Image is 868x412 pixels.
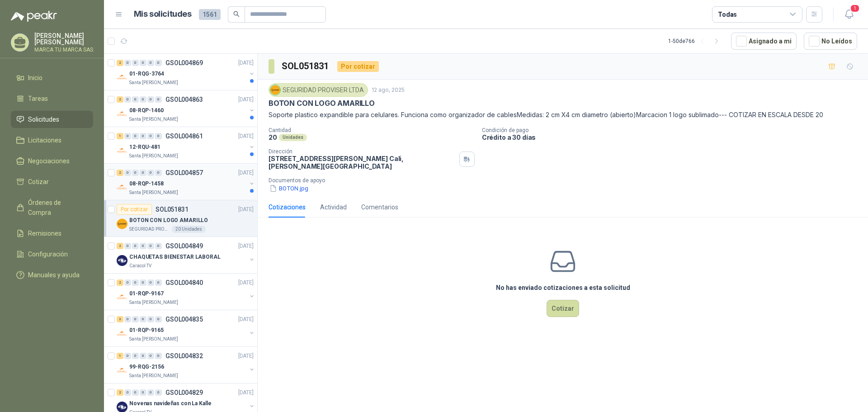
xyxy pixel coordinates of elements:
div: Por cotizar [337,61,379,72]
a: Negociaciones [11,152,93,170]
div: 1 [117,133,123,139]
div: 0 [140,133,146,139]
button: Asignado a mi [731,33,797,50]
img: Company Logo [117,365,127,376]
p: [DATE] [238,132,254,141]
p: Dirección [269,148,456,155]
p: 12 ago, 2025 [372,86,405,95]
div: 1 - 50 de 766 [668,34,724,48]
div: 20 Unidades [172,226,206,233]
img: Company Logo [117,182,127,193]
span: Licitaciones [28,135,61,145]
p: 01-RQG-3764 [129,70,164,78]
p: Caracol TV [129,262,151,270]
div: 0 [132,133,139,139]
a: Cotizar [11,173,93,190]
div: 0 [140,243,146,249]
span: Inicio [28,73,42,83]
h3: SOL051831 [282,59,330,73]
p: [DATE] [238,315,254,324]
div: 2 [117,60,123,66]
p: GSOL004863 [165,96,203,103]
a: Remisiones [11,225,93,242]
div: 0 [147,353,154,359]
span: 1561 [199,9,221,20]
div: 0 [140,170,146,176]
div: 3 [117,316,123,322]
p: Santa [PERSON_NAME] [129,299,178,306]
p: Documentos de apoyo [269,177,864,184]
p: 01-RQP-9167 [129,289,164,298]
a: 1 0 0 0 0 0 GSOL004832[DATE] Company Logo99-RQG-2156Santa [PERSON_NAME] [117,350,255,379]
button: BOTON.jpg [269,184,309,193]
p: 08-RQP-1458 [129,180,164,188]
div: 0 [147,316,154,322]
div: 0 [124,60,131,66]
div: 0 [140,353,146,359]
p: GSOL004829 [165,389,203,396]
button: Cotizar [547,300,579,317]
div: Unidades [279,134,307,141]
p: [DATE] [238,169,254,177]
a: Licitaciones [11,132,93,149]
div: 0 [147,96,154,103]
p: [DATE] [238,242,254,251]
p: 99-RQG-2156 [129,363,164,371]
p: GSOL004832 [165,353,203,359]
div: 0 [147,243,154,249]
p: GSOL004869 [165,60,203,66]
div: 2 [117,170,123,176]
div: 0 [124,243,131,249]
a: Órdenes de Compra [11,194,93,221]
div: 0 [140,96,146,103]
a: 2 0 0 0 0 0 GSOL004863[DATE] Company Logo08-RQP-1460Santa [PERSON_NAME] [117,94,255,123]
h3: No has enviado cotizaciones a esta solicitud [496,283,630,293]
span: Manuales y ayuda [28,270,80,280]
div: 2 [117,243,123,249]
div: 0 [155,170,162,176]
div: Todas [718,9,737,19]
span: 1 [850,4,860,13]
div: 0 [132,96,139,103]
p: BOTON CON LOGO AMARILLO [269,99,375,108]
a: 2 0 0 0 0 0 GSOL004840[DATE] Company Logo01-RQP-9167Santa [PERSON_NAME] [117,277,255,306]
div: 0 [147,279,154,286]
p: [DATE] [238,205,254,214]
p: GSOL004835 [165,316,203,322]
p: MARCA TU MARCA SAS [34,47,93,52]
div: 0 [132,316,139,322]
p: Santa [PERSON_NAME] [129,79,178,86]
p: [PERSON_NAME] [PERSON_NAME] [34,33,93,45]
img: Company Logo [117,109,127,119]
p: Novenas navideñas con La Kalle [129,399,211,408]
p: Santa [PERSON_NAME] [129,116,178,123]
p: [STREET_ADDRESS][PERSON_NAME] Cali , [PERSON_NAME][GEOGRAPHIC_DATA] [269,155,456,170]
p: [DATE] [238,59,254,67]
p: Santa [PERSON_NAME] [129,189,178,196]
span: Negociaciones [28,156,70,166]
div: 0 [155,243,162,249]
div: 0 [132,353,139,359]
div: 0 [124,170,131,176]
div: 0 [132,170,139,176]
p: [DATE] [238,388,254,397]
img: Company Logo [117,145,127,156]
div: 0 [132,243,139,249]
img: Company Logo [117,255,127,266]
div: 0 [155,133,162,139]
p: Soporte plastico expandible para celulares. Funciona como organizador de cablesMedidas: 2 cm X4 c... [269,110,857,120]
a: 1 0 0 0 0 0 GSOL004861[DATE] Company Logo12-RQU-481Santa [PERSON_NAME] [117,131,255,160]
a: 2 0 0 0 0 0 GSOL004869[DATE] Company Logo01-RQG-3764Santa [PERSON_NAME] [117,57,255,86]
p: GSOL004861 [165,133,203,139]
p: 20 [269,133,277,141]
p: [DATE] [238,279,254,287]
div: 0 [147,60,154,66]
p: SOL051831 [156,206,189,213]
div: 0 [140,316,146,322]
span: Configuración [28,249,68,259]
div: 0 [124,353,131,359]
div: SEGURIDAD PROVISER LTDA [269,83,368,97]
p: BOTON CON LOGO AMARILLO [129,216,208,225]
div: 0 [147,133,154,139]
div: 0 [155,316,162,322]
